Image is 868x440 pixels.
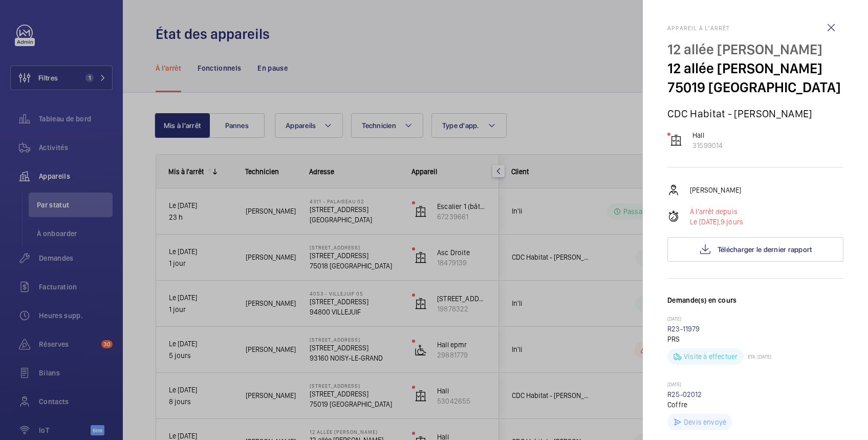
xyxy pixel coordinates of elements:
p: ETA: [DATE] [744,353,771,360]
p: 9 jours [690,217,743,227]
p: 75019 [GEOGRAPHIC_DATA] [667,78,843,97]
p: 12 allée [PERSON_NAME] [667,40,843,59]
p: [DATE] [667,381,843,389]
p: CDC Habitat - [PERSON_NAME] [667,107,843,120]
h2: Appareil à l'arrêt [667,25,843,32]
p: Coffre [667,400,843,410]
p: 12 allée [PERSON_NAME] [667,59,843,78]
h3: Demande(s) en cours [667,295,843,316]
p: 31599014 [692,140,723,151]
a: R25-02012 [667,390,702,399]
span: Le [DATE], [690,218,721,226]
p: PRS [667,334,843,344]
img: elevator.svg [670,134,682,146]
button: Télécharger le dernier rapport [667,237,843,262]
p: [PERSON_NAME] [690,185,741,195]
p: Visite à effectuer [684,351,737,362]
a: R23-11979 [667,325,700,333]
p: [DATE] [667,316,843,324]
p: Devis envoyé [684,417,726,427]
p: À l'arrêt depuis [690,206,743,217]
span: Télécharger le dernier rapport [718,245,812,254]
p: Hall [692,130,723,140]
